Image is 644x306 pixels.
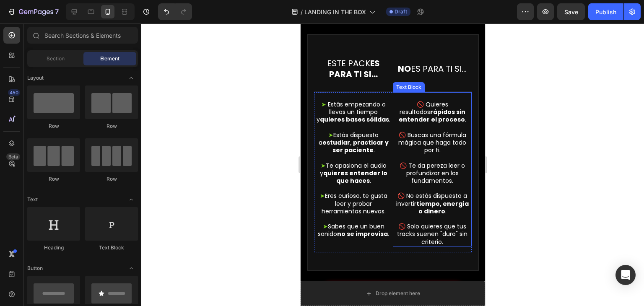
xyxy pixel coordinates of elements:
span: Toggle open [125,71,138,85]
span: / [301,8,303,16]
span: Section [47,55,65,62]
div: Heading [27,244,80,252]
div: Text Block [85,244,138,252]
div: Beta [6,153,20,160]
button: Save [557,3,585,20]
div: Row [85,122,138,130]
span: Text [27,196,38,203]
input: Search Sections & Elements [27,27,138,44]
div: Publish [595,8,616,16]
button: Publish [588,3,623,20]
div: Row [27,175,80,183]
div: Undo/Redo [158,3,192,20]
button: 7 [3,3,62,20]
span: Layout [27,74,44,82]
div: Row [27,122,80,130]
p: 7 [55,7,59,17]
span: Element [100,55,119,62]
span: Button [27,265,43,272]
span: Draft [395,8,407,16]
div: Open Intercom Messenger [615,265,636,285]
div: Row [85,175,138,183]
div: 450 [8,89,20,96]
span: Save [564,8,578,16]
span: LANDING IN THE BOX [304,8,366,16]
iframe: Design area [301,23,485,306]
span: Toggle open [125,262,138,275]
span: Toggle open [125,193,138,206]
